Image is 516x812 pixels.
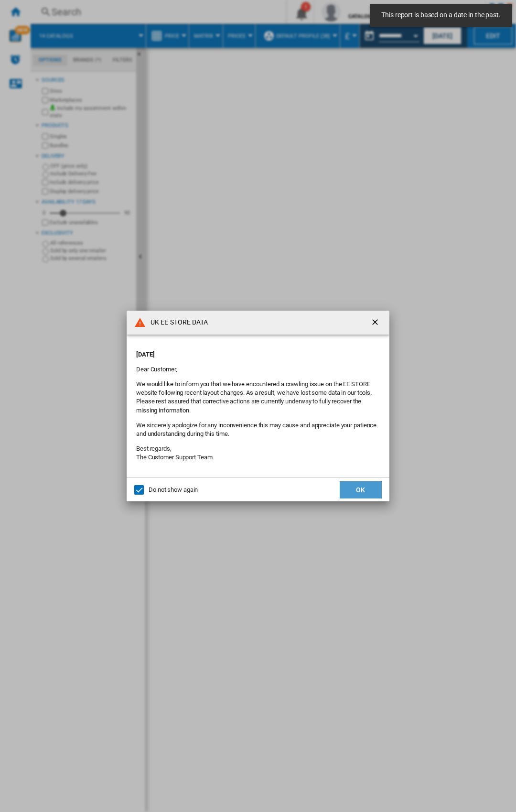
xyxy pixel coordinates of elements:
[136,421,380,438] p: We sincerely apologize for any inconvenience this may cause and appreciate your patience and unde...
[378,11,504,20] span: This report is based on a date in the past.
[136,444,380,462] p: Best regards, The Customer Support Team
[370,317,382,329] ng-md-icon: getI18NText('BUTTONS.CLOSE_DIALOG')
[136,380,380,415] p: We would like to inform you that we have encountered a crawling issue on the EE STORE website fol...
[136,365,380,374] p: Dear Customer,
[134,486,198,495] md-checkbox: Do not show again
[149,486,198,494] div: Do not show again
[340,481,382,498] button: OK
[366,313,386,332] button: getI18NText('BUTTONS.CLOSE_DIALOG')
[136,351,154,358] strong: [DATE]
[146,318,208,327] h4: UK EE STORE DATA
